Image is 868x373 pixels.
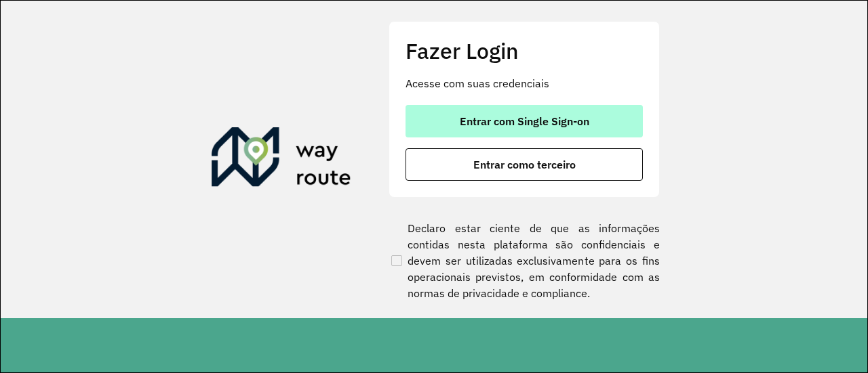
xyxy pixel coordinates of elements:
span: Entrar como terceiro [473,159,576,170]
label: Declaro estar ciente de que as informações contidas nesta plataforma são confidenciais e devem se... [389,220,660,301]
img: Roteirizador AmbevTech [212,127,351,192]
h2: Fazer Login [406,38,643,64]
button: button [406,105,643,137]
span: Entrar com Single Sign-on [460,116,589,127]
button: button [406,148,643,181]
p: Acesse com suas credenciais [406,75,643,91]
